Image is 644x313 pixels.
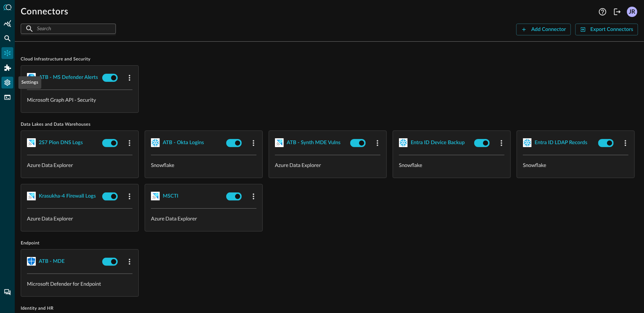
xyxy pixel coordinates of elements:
img: Snowflake.svg [399,138,408,147]
p: Snowflake [399,161,504,169]
span: Identity and HR [21,306,638,312]
p: Microsoft Graph API - Security [27,96,132,104]
p: Azure Data Explorer [27,161,132,169]
p: Microsoft Defender for Endpoint [27,280,132,288]
div: Entra ID LDAP Records [535,138,588,147]
div: Krasukha-4 Firewall Logs [39,192,96,201]
div: Summary Insights [1,18,13,29]
div: Add Connector [531,25,566,34]
span: Endpoint [21,240,638,246]
p: Azure Data Explorer [275,161,380,169]
h1: Connectors [21,6,68,18]
div: ATB - MS Defender Alerts [39,73,98,82]
div: Entra ID Device Backup [411,138,465,147]
span: Data Lakes and Data Warehouses [21,122,638,128]
input: Search [37,22,99,35]
button: Add Connector [516,24,571,35]
button: ATB - Okta Logins [163,137,204,149]
button: ATB - Synth MDE Vulns [287,137,341,149]
div: MSCTI [163,192,178,201]
div: ATB - Okta Logins [163,138,204,147]
div: FSQL [1,91,13,103]
div: JR [627,7,637,17]
button: Help [597,6,609,18]
p: Azure Data Explorer [151,215,256,222]
img: Snowflake.svg [523,138,532,147]
div: 2S7 Pion DNS Logs [39,138,83,147]
img: AzureDataExplorer.svg [27,138,36,147]
div: Settings [18,76,41,89]
div: Addons [2,62,14,74]
button: Logout [612,6,623,18]
p: Snowflake [151,161,256,169]
div: Federated Search [1,32,13,44]
img: MicrosoftDefenderForEndpoint.svg [27,257,36,266]
img: AzureDataExplorer.svg [275,138,284,147]
button: Entra ID Device Backup [411,137,465,149]
button: Export Connectors [575,24,638,35]
img: MicrosoftGraph.svg [27,73,36,82]
div: ATB - Synth MDE Vulns [287,138,341,147]
button: Krasukha-4 Firewall Logs [39,190,96,202]
img: AzureDataExplorer.svg [151,192,160,201]
p: Snowflake [523,161,628,169]
img: AzureDataExplorer.svg [27,192,36,201]
span: Cloud Infrastructure and Security [21,56,638,62]
button: Entra ID LDAP Records [535,137,588,149]
p: Azure Data Explorer [27,215,132,222]
button: ATB - MS Defender Alerts [39,72,98,83]
button: ATB - MDE [39,255,65,267]
div: ATB - MDE [39,257,65,266]
div: Settings [1,77,13,88]
div: Export Connectors [590,25,633,34]
img: Snowflake.svg [151,138,160,147]
button: MSCTI [163,190,178,202]
div: Connectors [1,47,13,59]
div: Chat [1,286,13,298]
button: 2S7 Pion DNS Logs [39,137,83,149]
